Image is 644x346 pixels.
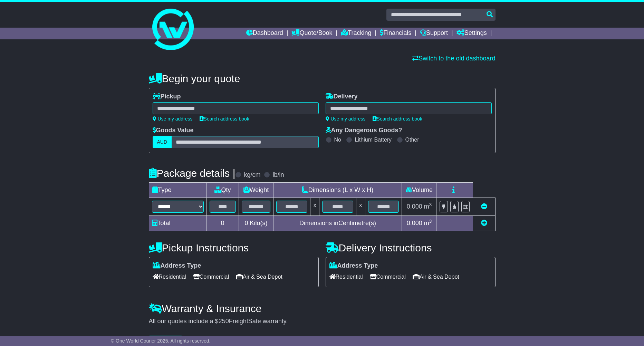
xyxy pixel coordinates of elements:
h4: Pickup Instructions [149,242,319,253]
label: lb/in [272,171,284,179]
label: kg/cm [244,171,260,179]
a: Financials [380,28,411,39]
td: Type [149,183,206,198]
a: Tracking [341,28,371,39]
td: 0 [206,216,239,231]
label: Address Type [329,262,378,270]
td: Dimensions in Centimetre(s) [273,216,402,231]
a: Use my address [326,116,366,122]
span: Residential [329,271,363,282]
label: AUD [153,136,172,148]
label: Delivery [326,93,358,100]
td: Weight [239,183,273,198]
a: Search address book [373,116,422,122]
span: 0 [244,220,248,227]
a: Quote/Book [291,28,332,39]
label: No [334,136,341,143]
a: Settings [456,28,487,39]
span: Residential [153,271,186,282]
label: Pickup [153,93,181,100]
label: Goods Value [153,127,194,134]
td: Total [149,216,206,231]
td: Kilo(s) [239,216,273,231]
a: Dashboard [246,28,283,39]
td: x [356,198,365,216]
td: Volume [402,183,436,198]
span: 0.000 [407,203,422,210]
span: 250 [219,318,229,325]
span: m [424,203,432,210]
span: Air & Sea Depot [236,271,282,282]
a: Support [420,28,448,39]
a: Use my address [153,116,193,122]
span: Commercial [193,271,229,282]
td: Dimensions (L x W x H) [273,183,402,198]
td: x [310,198,319,216]
h4: Begin your quote [149,73,496,84]
sup: 3 [429,202,432,207]
span: 0.000 [407,220,422,227]
label: Lithium Battery [355,136,392,143]
h4: Delivery Instructions [326,242,496,253]
td: Qty [206,183,239,198]
label: Address Type [153,262,201,270]
a: Add new item [481,220,487,227]
h4: Warranty & Insurance [149,303,496,314]
a: Switch to the old dashboard [412,55,495,62]
a: Remove this item [481,203,487,210]
h4: Package details | [149,167,236,179]
div: All our quotes include a $ FreightSafe warranty. [149,318,496,325]
label: Any Dangerous Goods? [326,127,402,134]
span: © One World Courier 2025. All rights reserved. [111,338,211,344]
label: Other [405,136,419,143]
sup: 3 [429,219,432,224]
span: Commercial [370,271,406,282]
span: Air & Sea Depot [413,271,459,282]
a: Search address book [200,116,249,122]
span: m [424,220,432,227]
